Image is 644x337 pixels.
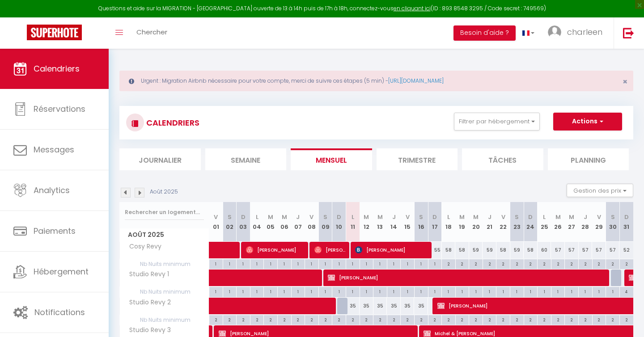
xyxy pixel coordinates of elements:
[120,287,209,297] span: Nb Nuits minimum
[360,315,373,324] div: 2
[214,213,218,221] abbr: V
[314,241,347,258] span: [PERSON_NAME]
[337,213,341,221] abbr: D
[264,315,277,324] div: 2
[538,259,551,268] div: 2
[623,78,627,86] button: Close
[136,27,167,37] span: Chercher
[447,213,450,221] abbr: L
[456,287,469,295] div: 1
[565,259,578,268] div: 2
[428,242,442,258] div: 55
[483,315,496,324] div: 2
[510,242,524,258] div: 59
[209,202,223,242] th: 01
[34,63,80,74] span: Calendriers
[579,202,593,242] th: 28
[515,213,519,221] abbr: S
[346,287,360,295] div: 1
[130,17,174,49] a: Chercher
[510,315,524,324] div: 2
[551,202,565,242] th: 26
[346,202,360,242] th: 11
[432,213,437,221] abbr: D
[228,213,232,221] abbr: S
[237,259,250,268] div: 1
[592,242,606,258] div: 57
[543,213,546,221] abbr: L
[538,242,551,258] div: 60
[597,213,601,221] abbr: V
[119,71,633,91] div: Urgent : Migration Airbnb nécessaire pour votre compte, merci de suivre ces étapes (5 min) -
[144,113,199,133] h3: CALENDRIERS
[428,315,442,324] div: 2
[538,315,551,324] div: 2
[455,242,469,258] div: 58
[355,241,429,258] span: [PERSON_NAME]
[510,287,524,295] div: 1
[620,287,633,295] div: 4
[250,259,264,268] div: 1
[623,76,627,87] span: ×
[264,259,277,268] div: 1
[462,148,543,170] li: Tâches
[551,259,565,268] div: 2
[565,315,578,324] div: 2
[332,259,346,268] div: 1
[34,185,70,196] span: Analytics
[305,202,319,242] th: 08
[551,287,565,295] div: 1
[428,259,442,268] div: 1
[442,202,456,242] th: 18
[223,287,237,295] div: 1
[565,202,579,242] th: 27
[524,242,538,258] div: 58
[469,287,483,295] div: 1
[553,113,622,131] button: Actions
[428,287,442,295] div: 1
[346,315,360,324] div: 2
[538,202,551,242] th: 25
[524,259,538,268] div: 2
[488,213,491,221] abbr: J
[510,202,524,242] th: 23
[548,148,629,170] li: Planning
[569,213,574,221] abbr: M
[483,287,496,295] div: 1
[541,17,614,49] a: ... charleen
[319,287,332,295] div: 1
[401,202,415,242] th: 15
[121,298,173,308] span: Studio Revy 2
[548,25,561,39] img: ...
[277,202,291,242] th: 06
[332,202,346,242] th: 10
[278,287,291,295] div: 1
[496,287,510,295] div: 1
[524,315,538,324] div: 2
[579,242,593,258] div: 57
[377,148,458,170] li: Trimestre
[401,259,414,268] div: 1
[496,202,510,242] th: 22
[442,315,455,324] div: 2
[318,202,332,242] th: 09
[121,325,173,335] span: Studio Revy 3
[121,242,164,252] span: Cosy Revy
[305,287,318,295] div: 1
[419,213,423,221] abbr: S
[223,315,237,324] div: 2
[593,315,606,324] div: 2
[387,202,401,242] th: 14
[524,287,538,295] div: 1
[501,213,505,221] abbr: V
[394,4,431,12] a: en cliquant ici
[346,259,360,268] div: 1
[442,259,455,268] div: 2
[606,287,619,295] div: 1
[291,202,305,242] th: 07
[406,213,410,221] abbr: V
[373,315,387,324] div: 2
[496,259,510,268] div: 2
[469,315,483,324] div: 2
[278,259,291,268] div: 1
